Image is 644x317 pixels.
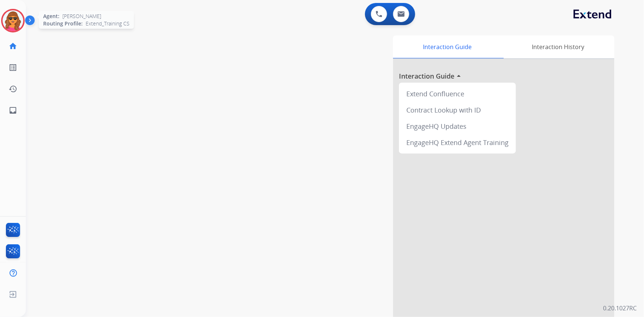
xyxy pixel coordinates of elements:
[393,35,502,58] div: Interaction Guide
[86,20,130,27] span: Extend_Training CS
[402,86,513,102] div: Extend Confluence
[62,13,101,20] span: [PERSON_NAME]
[402,102,513,118] div: Contract Lookup with ID
[8,42,17,51] mat-icon: home
[402,134,513,151] div: EngageHQ Extend Agent Training
[8,63,17,72] mat-icon: list_alt
[3,10,23,31] img: avatar
[8,106,17,115] mat-icon: inbox
[43,13,59,20] span: Agent:
[502,35,614,58] div: Interaction History
[402,118,513,134] div: EngageHQ Updates
[603,304,637,313] p: 0.20.1027RC
[8,85,17,93] mat-icon: history
[43,20,83,27] span: Routing Profile:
